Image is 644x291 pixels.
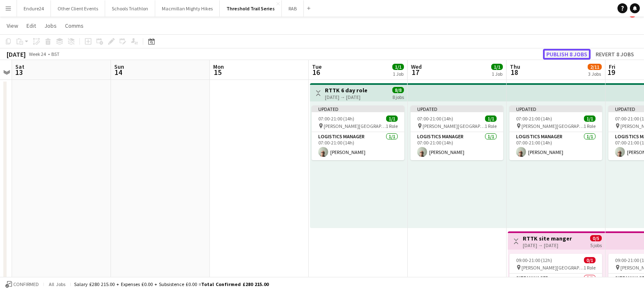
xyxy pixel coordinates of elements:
[7,50,26,58] div: [DATE]
[386,115,398,122] span: 1/1
[282,0,304,17] button: RAB
[41,20,60,31] a: Jobs
[492,71,502,77] div: 1 Job
[62,20,87,31] a: Comms
[44,22,57,29] span: Jobs
[212,67,224,77] span: 15
[113,67,124,77] span: 14
[521,123,584,129] span: [PERSON_NAME][GEOGRAPHIC_DATA]
[13,281,39,287] span: Confirmed
[411,106,503,160] app-job-card: Updated07:00-21:00 (14h)1/1 [PERSON_NAME][GEOGRAPHIC_DATA]1 RoleLogistics Manager1/107:00-21:00 (...
[592,49,637,60] button: Revert 8 jobs
[588,64,602,70] span: 2/11
[201,281,269,287] span: Total Confirmed £280 215.00
[590,235,602,241] span: 0/5
[74,281,269,287] div: Salary £280 215.00 + Expenses £0.00 + Subsistence £0.00 =
[3,20,22,31] a: View
[410,67,422,77] span: 17
[411,106,503,112] div: Updated
[392,87,404,93] span: 8/8
[588,71,601,77] div: 3 Jobs
[392,64,404,70] span: 1/1
[312,106,404,160] app-job-card: Updated07:00-21:00 (14h)1/1 [PERSON_NAME][GEOGRAPHIC_DATA]1 RoleLogistics Manager1/107:00-21:00 (...
[155,0,220,17] button: Macmillan Mighty Hikes
[523,235,572,242] h3: RTTK site manger
[114,63,124,70] span: Sun
[311,67,322,77] span: 16
[485,123,497,129] span: 1 Role
[4,280,40,289] button: Confirmed
[516,115,552,122] span: 07:00-21:00 (14h)
[23,20,39,31] a: Edit
[51,0,105,17] button: Other Client Events
[584,257,596,263] span: 0/1
[17,0,51,17] button: Endure24
[65,22,84,29] span: Comms
[411,132,503,160] app-card-role: Logistics Manager1/107:00-21:00 (14h)[PERSON_NAME]
[509,132,602,160] app-card-role: Logistics Manager1/107:00-21:00 (14h)[PERSON_NAME]
[14,67,24,77] span: 13
[543,49,591,60] button: Publish 8 jobs
[213,63,224,70] span: Mon
[521,265,584,271] span: [PERSON_NAME][GEOGRAPHIC_DATA]
[510,63,520,70] span: Thu
[392,93,404,100] div: 8 jobs
[312,132,404,160] app-card-role: Logistics Manager1/107:00-21:00 (14h)[PERSON_NAME]
[324,123,386,129] span: [PERSON_NAME][GEOGRAPHIC_DATA]
[423,123,485,129] span: [PERSON_NAME][GEOGRAPHIC_DATA]
[51,51,60,57] div: BST
[7,22,18,29] span: View
[584,123,596,129] span: 1 Role
[584,115,596,122] span: 1/1
[516,257,552,263] span: 09:00-21:00 (12h)
[393,71,404,77] div: 1 Job
[590,241,602,248] div: 5 jobs
[220,0,282,17] button: Threshold Trail Series
[15,63,24,70] span: Sat
[26,22,36,29] span: Edit
[523,242,572,248] div: [DATE] → [DATE]
[312,106,404,112] div: Updated
[325,87,368,94] h3: RTTK 6 day role
[27,51,48,57] span: Week 24
[318,115,354,122] span: 07:00-21:00 (14h)
[509,106,602,112] div: Updated
[608,67,615,77] span: 19
[386,123,398,129] span: 1 Role
[485,115,497,122] span: 1/1
[509,106,602,160] app-job-card: Updated07:00-21:00 (14h)1/1 [PERSON_NAME][GEOGRAPHIC_DATA]1 RoleLogistics Manager1/107:00-21:00 (...
[47,281,67,287] span: All jobs
[584,265,596,271] span: 1 Role
[609,63,615,70] span: Fri
[509,67,520,77] span: 18
[411,63,422,70] span: Wed
[105,0,155,17] button: Schools Triathlon
[417,115,453,122] span: 07:00-21:00 (14h)
[325,94,368,100] div: [DATE] → [DATE]
[491,64,503,70] span: 1/1
[312,63,322,70] span: Tue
